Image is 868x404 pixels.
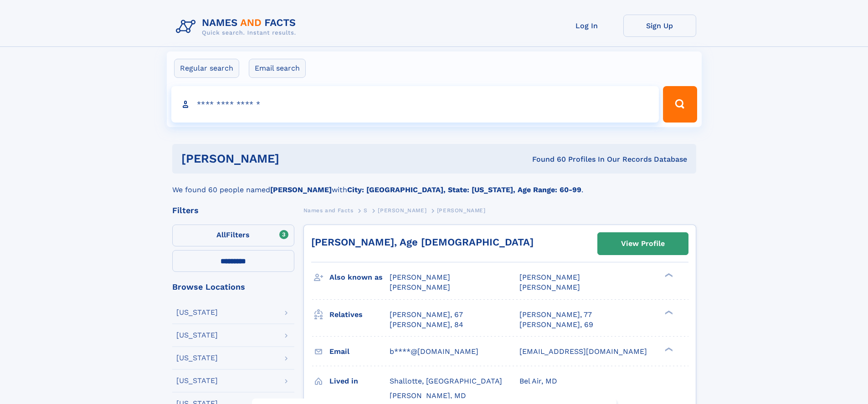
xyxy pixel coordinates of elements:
[390,391,466,400] span: [PERSON_NAME], MD
[663,309,673,315] div: ❯
[176,377,218,384] div: [US_STATE]
[176,354,218,362] div: [US_STATE]
[270,185,332,194] b: [PERSON_NAME]
[172,174,696,195] div: We found 60 people named with .
[329,344,390,359] h3: Email
[406,154,687,164] div: Found 60 Profiles In Our Records Database
[378,205,426,216] a: [PERSON_NAME]
[176,332,218,339] div: [US_STATE]
[390,310,463,320] a: [PERSON_NAME], 67
[172,225,294,246] label: Filters
[216,230,226,239] span: All
[364,205,368,216] a: S
[329,307,390,322] h3: Relatives
[390,283,450,291] span: [PERSON_NAME]
[181,153,406,164] h1: [PERSON_NAME]
[172,206,294,215] div: Filters
[663,346,673,352] div: ❯
[176,309,218,316] div: [US_STATE]
[347,185,581,194] b: City: [GEOGRAPHIC_DATA], State: [US_STATE], Age Range: 60-99
[663,272,673,278] div: ❯
[437,207,486,214] span: [PERSON_NAME]
[172,283,294,291] div: Browse Locations
[519,310,592,320] a: [PERSON_NAME], 77
[329,270,390,285] h3: Also known as
[519,273,580,281] span: [PERSON_NAME]
[519,320,593,330] a: [PERSON_NAME], 69
[311,236,534,248] a: [PERSON_NAME], Age [DEMOGRAPHIC_DATA]
[303,205,354,216] a: Names and Facts
[364,207,368,214] span: S
[519,377,557,385] span: Bel Air, MD
[621,233,665,254] div: View Profile
[171,86,659,123] input: search input
[172,15,303,39] img: Logo Names and Facts
[663,86,697,123] button: Search Button
[519,283,580,291] span: [PERSON_NAME]
[550,15,623,37] a: Log In
[390,320,463,330] a: [PERSON_NAME], 84
[623,15,696,37] a: Sign Up
[519,347,647,356] span: [EMAIL_ADDRESS][DOMAIN_NAME]
[174,59,239,78] label: Regular search
[598,233,688,255] a: View Profile
[329,373,390,389] h3: Lived in
[390,273,450,281] span: [PERSON_NAME]
[249,59,306,78] label: Email search
[390,377,502,385] span: Shallotte, [GEOGRAPHIC_DATA]
[378,207,426,214] span: [PERSON_NAME]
